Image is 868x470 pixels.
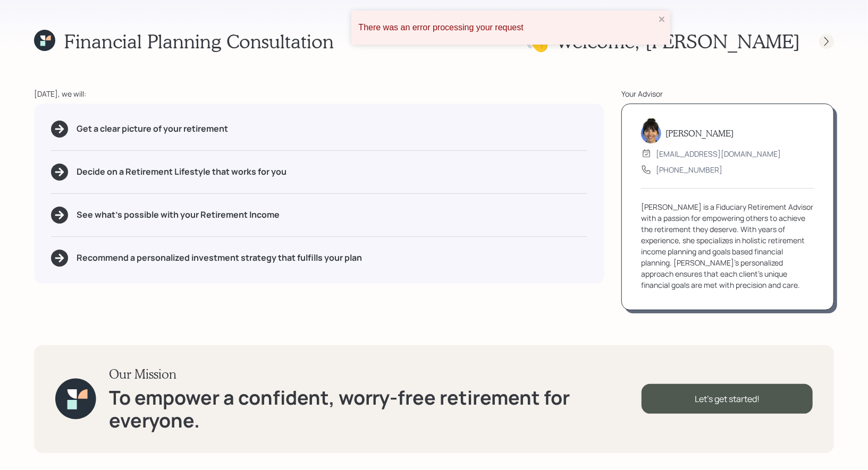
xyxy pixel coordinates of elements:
[665,128,734,138] h5: [PERSON_NAME]
[656,148,781,159] div: [EMAIL_ADDRESS][DOMAIN_NAME]
[77,210,280,220] h5: See what's possible with your Retirement Income
[359,23,655,32] div: There was an error processing your request
[77,167,286,177] h5: Decide on a Retirement Lifestyle that works for you
[109,366,642,382] h3: Our Mission
[641,118,661,143] img: treva-nostdahl-headshot.png
[77,253,362,263] h5: Recommend a personalized investment strategy that fulfills your plan
[109,386,642,432] h1: To empower a confident, worry-free retirement for everyone.
[621,88,834,99] div: Your Advisor
[34,88,604,99] div: [DATE], we will:
[641,201,814,290] div: [PERSON_NAME] is a Fiduciary Retirement Advisor with a passion for empowering others to achieve t...
[64,30,334,53] h1: Financial Planning Consultation
[642,384,813,414] div: Let's get started!
[77,124,228,134] h5: Get a clear picture of your retirement
[659,15,666,25] button: close
[656,164,722,175] div: [PHONE_NUMBER]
